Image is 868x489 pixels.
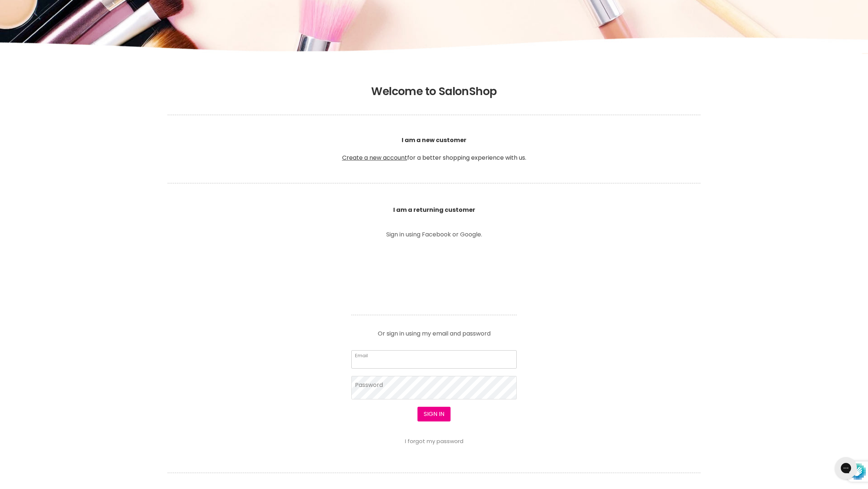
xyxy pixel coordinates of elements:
[168,118,700,180] p: for a better shopping experience with us.
[342,153,407,162] a: Create a new account
[405,437,463,445] a: I forgot my password
[402,136,466,144] b: I am a new customer
[351,325,517,337] p: Or sign in using my email and password
[351,232,517,238] p: Sign in using Facebook or Google.
[168,85,700,98] h1: Welcome to SalonShop
[393,206,475,214] b: I am a returning customer
[831,454,861,482] iframe: Gorgias live chat messenger
[417,407,451,421] button: Sign in
[351,248,517,303] iframe: Social Login Buttons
